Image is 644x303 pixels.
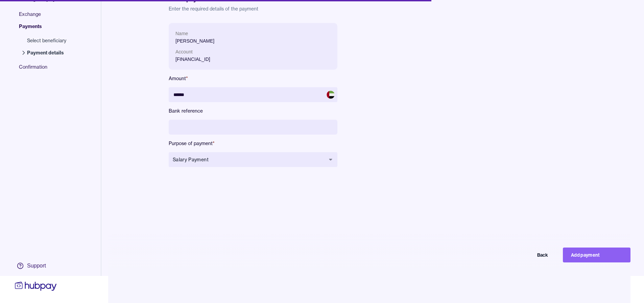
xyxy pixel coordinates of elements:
[27,262,46,270] div: Support
[19,11,73,23] span: Exchange
[175,30,331,37] p: Name
[169,75,337,82] label: Amount
[19,64,73,76] span: Confirmation
[27,49,66,56] span: Payment details
[14,259,58,273] a: Support
[169,108,337,114] label: Bank reference
[169,140,337,147] label: Purpose of payment
[27,37,66,44] span: Select beneficiary
[173,156,325,163] span: Salary Payment
[563,248,630,262] button: Add payment
[175,48,331,55] p: Account
[19,23,73,35] span: Payments
[175,55,331,63] p: [FINANCIAL_ID]
[169,5,577,12] p: Enter the required details of the payment
[175,37,331,45] p: [PERSON_NAME]
[488,248,556,262] button: Back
